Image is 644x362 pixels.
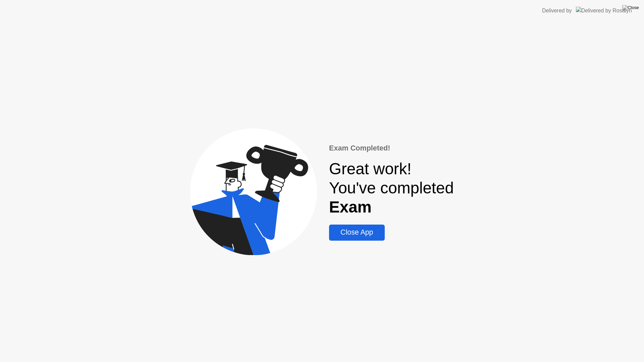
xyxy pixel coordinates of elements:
div: Close App [331,228,382,237]
b: Exam [329,198,372,216]
img: Delivered by Rosalyn [576,7,632,14]
img: Close [622,5,639,10]
div: Exam Completed! [329,143,454,154]
div: Great work! You've completed [329,159,454,217]
div: Delivered by [542,7,572,15]
button: Close App [329,225,384,241]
